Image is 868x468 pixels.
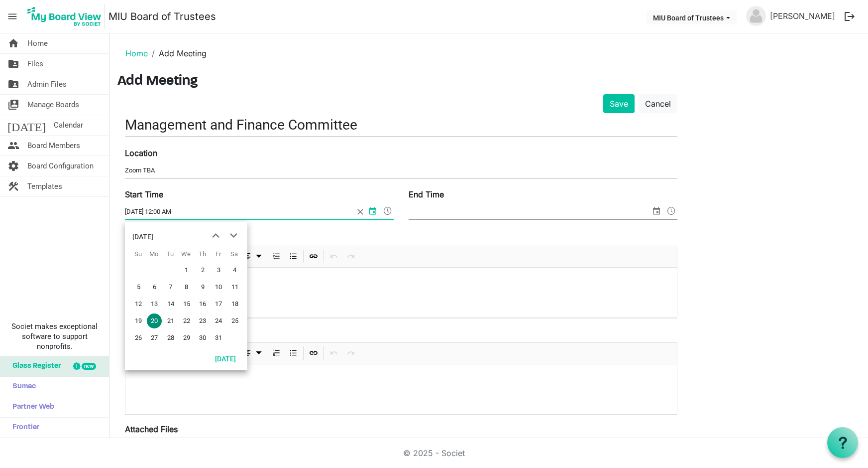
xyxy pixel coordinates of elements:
[211,297,226,312] span: Friday, October 17, 2025
[7,356,61,376] span: Glass Register
[7,418,39,438] span: Frontier
[268,246,285,267] div: Numbered List
[131,313,146,328] span: Sunday, October 19, 2025
[179,263,194,278] span: Wednesday, October 1, 2025
[125,113,677,137] input: Title
[195,280,210,295] span: Thursday, October 9, 2025
[147,330,162,345] span: Monday, October 27, 2025
[195,297,210,312] span: Thursday, October 16, 2025
[211,313,226,328] span: Friday, October 24, 2025
[194,247,210,262] th: Th
[307,347,321,359] button: Insert Link
[163,297,178,312] span: Tuesday, October 14, 2025
[195,330,210,345] span: Thursday, October 30, 2025
[147,313,162,328] span: Monday, October 20, 2025
[195,263,210,278] span: Thursday, October 2, 2025
[305,343,322,364] div: Insert Link
[7,156,19,176] span: settings
[27,176,62,196] span: Templates
[766,6,839,26] a: [PERSON_NAME]
[211,330,226,345] span: Friday, October 31, 2025
[236,246,268,267] div: Alignments
[27,95,79,115] span: Manage Boards
[305,246,322,267] div: Insert Link
[268,343,285,364] div: Numbered List
[27,156,94,176] span: Board Configuration
[147,297,162,312] span: Monday, October 13, 2025
[178,247,194,262] th: We
[125,48,148,58] a: Home
[603,94,635,113] button: Save
[403,448,465,458] a: © 2025 - Societ
[179,297,194,312] span: Wednesday, October 15, 2025
[54,115,83,135] span: Calendar
[125,188,163,200] label: Start Time
[651,204,662,217] span: select
[125,147,157,159] label: Location
[7,74,19,94] span: folder_shared
[639,94,677,113] a: Cancel
[24,4,105,29] img: My Board View Logo
[236,343,268,364] div: Alignments
[209,351,242,365] button: Today
[839,6,860,27] button: logout
[163,330,178,345] span: Tuesday, October 28, 2025
[237,250,266,263] button: dropdownbutton
[27,74,67,94] span: Admin Files
[108,6,216,26] a: MIU Board of Trustees
[647,10,737,24] button: MIU Board of Trustees dropdownbutton
[3,7,22,26] span: menu
[130,247,146,262] th: Su
[270,250,283,263] button: Numbered List
[195,313,210,328] span: Thursday, October 23, 2025
[285,343,302,364] div: Bulleted List
[82,363,96,370] div: new
[179,313,194,328] span: Wednesday, October 22, 2025
[125,423,178,435] label: Attached Files
[7,115,46,135] span: [DATE]
[146,247,162,262] th: Mo
[7,136,19,156] span: people
[24,4,108,29] a: My Board View Logo
[4,321,105,351] span: Societ makes exceptional software to support nonprofits.
[354,204,367,219] span: close
[131,297,146,312] span: Sunday, October 12, 2025
[162,247,178,262] th: Tu
[7,54,19,74] span: folder_shared
[409,188,444,200] label: End Time
[237,347,266,359] button: dropdownbutton
[117,73,860,90] h3: Add Meeting
[148,47,207,59] li: Add Meeting
[227,313,242,328] span: Saturday, October 25, 2025
[163,280,178,295] span: Tuesday, October 7, 2025
[179,330,194,345] span: Wednesday, October 29, 2025
[226,247,242,262] th: Sa
[307,250,321,263] button: Insert Link
[211,280,226,295] span: Friday, October 10, 2025
[287,250,300,263] button: Bulleted List
[227,297,242,312] span: Saturday, October 18, 2025
[132,227,153,247] div: title
[131,280,146,295] span: Sunday, October 5, 2025
[7,95,19,115] span: switch_account
[270,347,283,359] button: Numbered List
[27,54,43,74] span: Files
[746,6,766,26] img: no-profile-picture.svg
[163,313,178,328] span: Tuesday, October 21, 2025
[227,280,242,295] span: Saturday, October 11, 2025
[285,246,302,267] div: Bulleted List
[7,33,19,53] span: home
[7,377,36,397] span: Sumac
[27,136,80,156] span: Board Members
[27,33,48,53] span: Home
[146,312,162,329] td: Monday, October 20, 2025
[211,263,226,278] span: Friday, October 3, 2025
[227,263,242,278] span: Saturday, October 4, 2025
[367,204,379,217] span: select
[179,280,194,295] span: Wednesday, October 8, 2025
[207,227,224,245] button: previous month
[224,227,242,245] button: next month
[287,347,300,359] button: Bulleted List
[7,397,54,417] span: Partner Web
[147,280,162,295] span: Monday, October 6, 2025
